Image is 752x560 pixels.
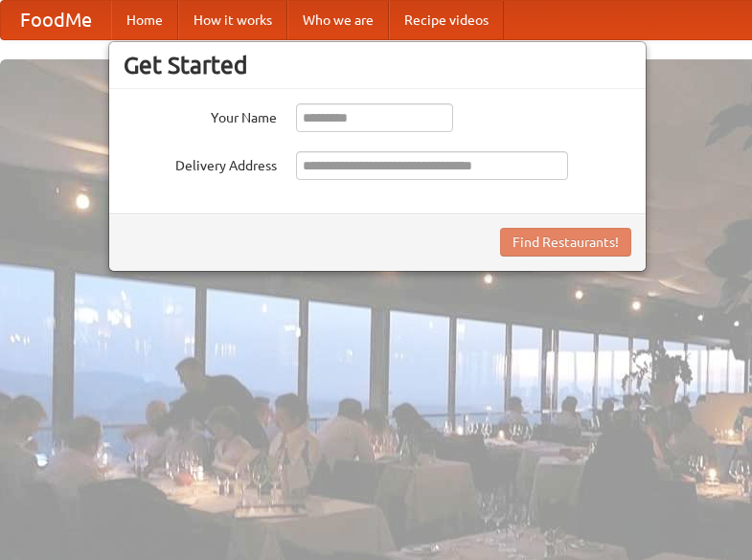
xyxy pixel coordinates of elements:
[124,103,277,127] label: Your Name
[389,1,504,39] a: Recipe videos
[111,1,178,39] a: Home
[124,151,277,175] label: Delivery Address
[500,228,631,257] button: Find Restaurants!
[1,1,111,39] a: FoodMe
[178,1,287,39] a: How it works
[287,1,389,39] a: Who we are
[124,51,631,79] h3: Get Started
